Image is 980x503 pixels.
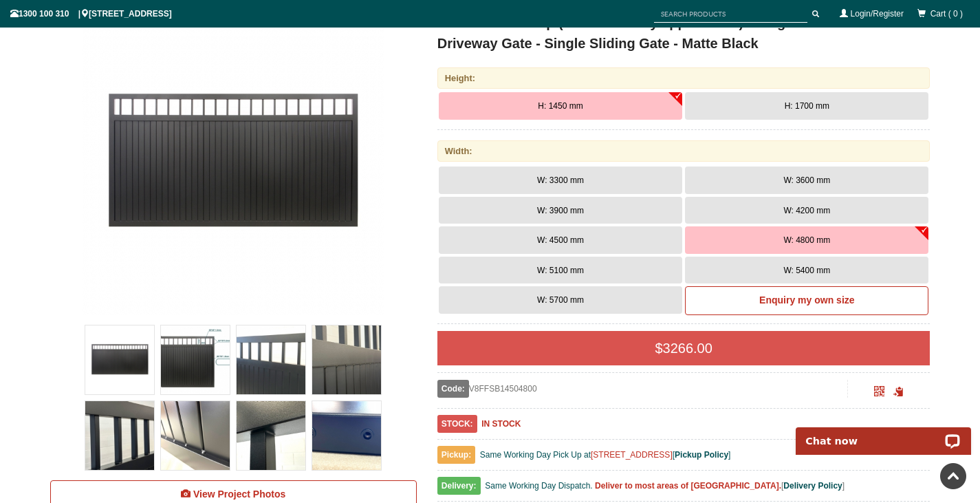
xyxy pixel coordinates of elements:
[437,67,930,89] div: Height:
[537,206,584,215] span: W: 3900 mm
[439,92,682,120] button: H: 1450 mm
[437,140,930,162] div: Width:
[481,419,521,429] b: IN STOCK
[82,12,384,315] img: V8FFSB - Flat Top (Partial Privacy approx.85%) - Single Aluminium Driveway Gate - Single Sliding ...
[437,477,481,495] span: Delivery:
[685,92,928,120] button: H: 1700 mm
[851,9,904,19] a: Login/Register
[312,325,381,394] img: V8FFSB - Flat Top (Partial Privacy approx.85%) - Single Aluminium Driveway Gate - Single Sliding ...
[437,12,930,54] h1: V8FFSB - Flat Top (Partial Privacy approx.85%) - Single Aluminium Driveway Gate - Single Sliding ...
[685,257,928,284] button: W: 5400 mm
[783,235,830,245] span: W: 4800 mm
[537,266,584,275] span: W: 5100 mm
[10,9,172,19] span: 1300 100 310 | [STREET_ADDRESS]
[437,380,848,398] div: V8FFSB14504800
[874,388,884,398] a: Click to enlarge and scan to share.
[663,341,712,356] span: 3266.00
[537,295,584,305] span: W: 5700 mm
[591,450,673,460] a: [STREET_ADDRESS]
[437,415,477,433] span: STOCK:
[312,401,381,470] img: V8FFSB - Flat Top (Partial Privacy approx.85%) - Single Aluminium Driveway Gate - Single Sliding ...
[930,9,963,19] span: Cart ( 0 )
[480,450,731,460] span: Same Working Day Pick Up at [ ]
[685,286,928,315] a: Enquiry my own size
[437,478,930,502] div: [ ]
[437,446,475,464] span: Pickup:
[439,257,682,284] button: W: 5100 mm
[675,450,728,460] a: Pickup Policy
[193,489,285,500] span: View Project Photos
[237,325,305,394] img: V8FFSB - Flat Top (Partial Privacy approx.85%) - Single Aluminium Driveway Gate - Single Sliding ...
[783,175,830,185] span: W: 3600 mm
[787,411,980,455] iframe: LiveChat chat widget
[85,401,154,470] img: V8FFSB - Flat Top (Partial Privacy approx.85%) - Single Aluminium Driveway Gate - Single Sliding ...
[759,295,854,306] b: Enquiry my own size
[52,12,415,315] a: V8FFSB - Flat Top (Partial Privacy approx.85%) - Single Aluminium Driveway Gate - Single Sliding ...
[485,481,593,491] span: Same Working Day Dispatch.
[685,167,928,194] button: W: 3600 mm
[537,235,584,245] span: W: 4500 mm
[785,101,829,111] span: H: 1700 mm
[783,206,830,215] span: W: 4200 mm
[537,175,584,185] span: W: 3300 mm
[685,197,928,224] button: W: 4200 mm
[439,226,682,254] button: W: 4500 mm
[439,286,682,314] button: W: 5700 mm
[538,101,582,111] span: H: 1450 mm
[439,197,682,224] button: W: 3900 mm
[237,401,305,470] img: V8FFSB - Flat Top (Partial Privacy approx.85%) - Single Aluminium Driveway Gate - Single Sliding ...
[85,325,154,394] img: V8FFSB - Flat Top (Partial Privacy approx.85%) - Single Aluminium Driveway Gate - Single Sliding ...
[783,481,842,491] a: Delivery Policy
[685,226,928,254] button: W: 4800 mm
[161,401,230,470] img: V8FFSB - Flat Top (Partial Privacy approx.85%) - Single Aluminium Driveway Gate - Single Sliding ...
[437,331,930,365] div: $
[437,380,469,398] span: Code:
[595,481,781,491] b: Deliver to most areas of [GEOGRAPHIC_DATA].
[893,387,904,397] span: Click to copy the URL
[439,167,682,194] button: W: 3300 mm
[654,6,807,23] input: SEARCH PRODUCTS
[783,266,830,275] span: W: 5400 mm
[161,325,230,394] img: V8FFSB - Flat Top (Partial Privacy approx.85%) - Single Aluminium Driveway Gate - Single Sliding ...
